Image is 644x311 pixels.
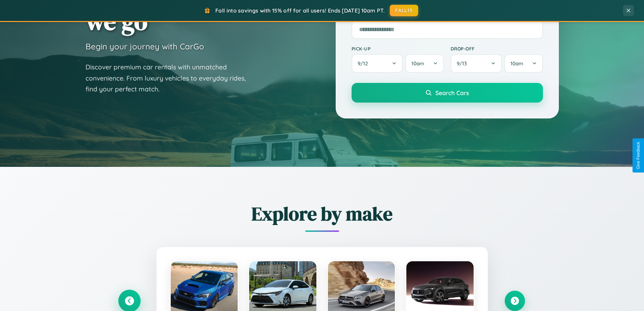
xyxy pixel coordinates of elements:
[86,41,204,51] h3: Begin your journey with CarGo
[352,46,444,51] label: Pick-up
[215,7,385,14] span: Fall into savings with 15% off for all users! Ends [DATE] 10am PT.
[86,62,255,95] p: Discover premium car rentals with unmatched convenience. From luxury vehicles to everyday rides, ...
[411,60,424,67] span: 10am
[510,60,523,67] span: 10am
[390,5,418,16] button: FALL15
[435,89,469,96] span: Search Cars
[352,83,543,103] button: Search Cars
[352,54,403,73] button: 9/12
[405,54,444,73] button: 10am
[636,142,641,169] div: Give Feedback
[358,60,371,67] span: 9 / 12
[451,46,543,51] label: Drop-off
[504,54,543,73] button: 10am
[119,201,525,227] h2: Explore by make
[457,60,470,67] span: 9 / 13
[451,54,502,73] button: 9/13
